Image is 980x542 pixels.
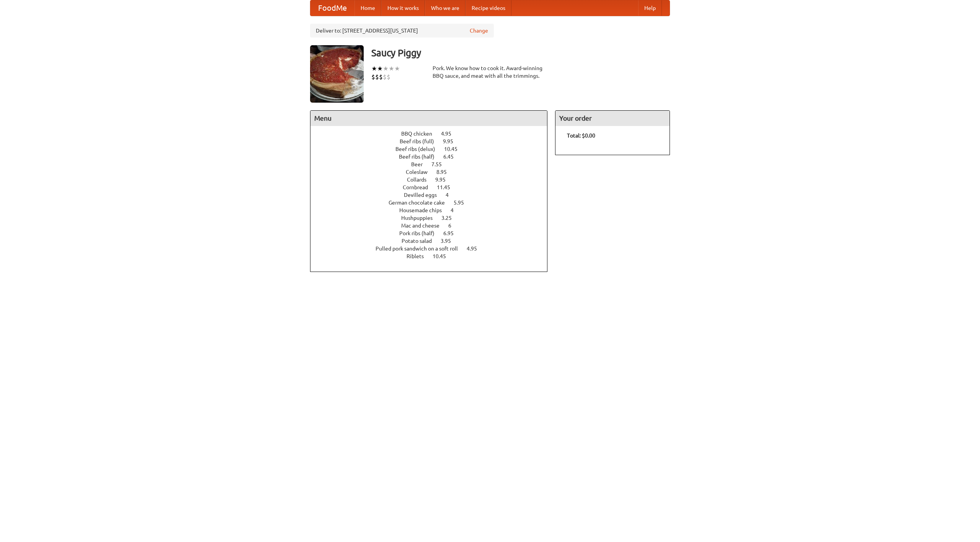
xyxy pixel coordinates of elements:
span: 8.95 [436,169,454,175]
a: Pork ribs (half) 6.95 [399,230,468,236]
span: 4 [446,192,456,198]
h4: Your order [555,111,670,126]
li: $ [379,73,383,81]
a: How it works [381,0,425,16]
a: Devilled eggs 4 [404,192,463,198]
a: Home [354,0,381,16]
span: German chocolate cake [389,200,452,206]
img: angular.jpg [310,45,364,103]
a: Housemade chips 4 [399,207,468,213]
a: Help [638,0,662,16]
a: Cornbread 11.45 [403,184,464,190]
span: 4.95 [441,131,459,137]
span: 9.95 [435,177,453,183]
a: Riblets 10.45 [407,253,460,259]
li: ★ [377,64,383,73]
a: Recipe videos [465,0,511,16]
span: Devilled eggs [404,192,444,198]
span: Beer [411,161,430,167]
li: ★ [371,64,377,73]
span: Beef ribs (delux) [395,146,443,152]
b: Total: $0.00 [567,133,595,139]
span: Coleslaw [406,169,435,175]
span: Beef ribs (half) [399,154,442,160]
span: 9.95 [443,138,461,144]
span: 4.95 [467,246,485,252]
span: Beef ribs (full) [400,138,442,144]
h4: Menu [310,111,547,126]
h3: Saucy Piggy [371,45,670,61]
li: $ [375,73,379,81]
a: Change [470,27,488,34]
span: Potato salad [402,238,439,244]
a: Pulled pork sandwich on a soft roll 4.95 [376,246,491,252]
span: 6 [448,223,459,229]
span: Riblets [407,253,431,259]
span: 10.45 [433,253,454,259]
span: 3.95 [441,238,459,244]
li: ★ [394,64,400,73]
li: $ [371,73,375,81]
a: Who we are [425,0,465,16]
a: BBQ chicken 4.95 [401,131,465,137]
li: ★ [383,64,389,73]
li: $ [383,73,387,81]
a: FoodMe [310,0,354,16]
a: Beer 7.55 [411,161,456,167]
span: BBQ chicken [401,131,440,137]
div: Deliver to: [STREET_ADDRESS][US_STATE] [310,24,494,38]
li: ★ [389,64,394,73]
span: 5.95 [454,200,472,206]
a: Hushpuppies 3.25 [401,215,466,221]
span: Collards [407,177,434,183]
a: Collards 9.95 [407,177,460,183]
a: Mac and cheese 6 [401,223,465,229]
span: Pork ribs (half) [399,230,442,236]
span: Cornbread [403,184,436,190]
span: 6.95 [443,230,461,236]
span: Housemade chips [399,207,449,213]
a: Potato salad 3.95 [402,238,465,244]
div: Pork. We know how to cook it. Award-winning BBQ sauce, and meat with all the trimmings. [433,64,547,80]
span: 10.45 [444,146,465,152]
a: German chocolate cake 5.95 [389,200,478,206]
span: 3.25 [441,215,459,221]
a: Beef ribs (half) 6.45 [399,154,468,160]
span: Hushpuppies [401,215,440,221]
li: $ [387,73,390,81]
span: 4 [451,207,461,213]
span: 11.45 [437,184,458,190]
a: Coleslaw 8.95 [406,169,461,175]
a: Beef ribs (delux) 10.45 [395,146,472,152]
span: Mac and cheese [401,223,447,229]
a: Beef ribs (full) 9.95 [400,138,467,144]
span: 6.45 [443,154,461,160]
span: 7.55 [431,161,449,167]
span: Pulled pork sandwich on a soft roll [376,246,465,252]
